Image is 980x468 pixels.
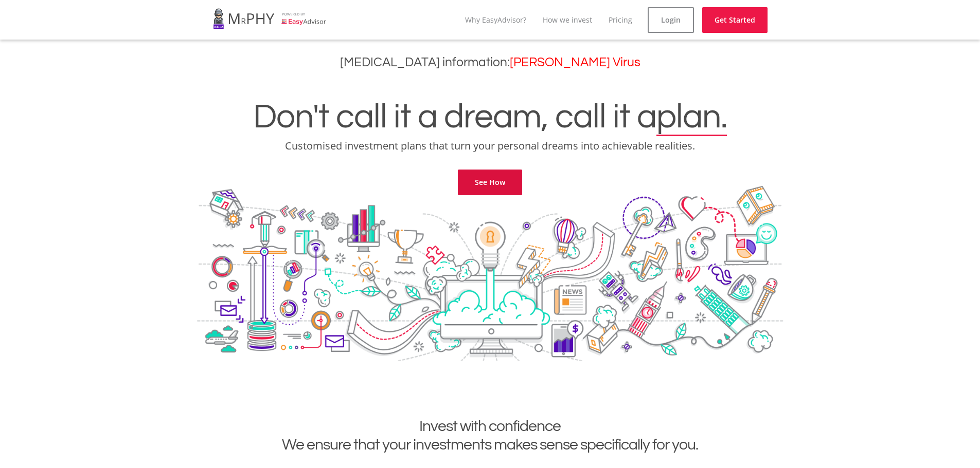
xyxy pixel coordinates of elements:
[609,15,632,25] a: Pricing
[702,7,768,33] a: Get Started
[510,56,640,69] a: [PERSON_NAME] Virus
[205,417,776,454] h2: Invest with confidence We ensure that your investments makes sense specifically for you.
[8,100,972,135] h1: Don't call it a dream, call it a
[8,55,972,70] h3: [MEDICAL_DATA] information:
[543,15,592,25] a: How we invest
[465,15,526,25] a: Why EasyAdvisor?
[656,100,727,135] span: plan.
[8,139,972,153] p: Customised investment plans that turn your personal dreams into achievable realities.
[648,7,694,33] a: Login
[458,170,522,195] a: See How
